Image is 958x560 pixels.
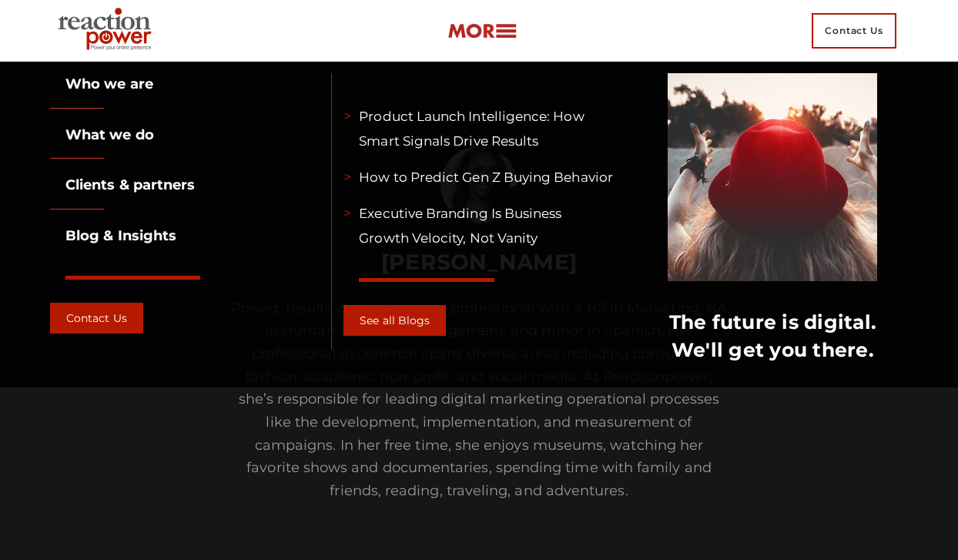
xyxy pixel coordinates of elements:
[669,310,877,361] a: The future is digital.We'll get you there.
[52,3,163,59] img: Executive Branding | Personal Branding Agency
[50,75,153,92] a: Who we are
[447,22,517,40] img: more-btn.png
[359,169,613,185] a: How to Predict Gen Z Buying Behavior
[50,176,195,193] a: Clients & partners
[359,109,584,149] a: Product Launch Intelligence: How Smart Signals Drive Results
[812,13,896,49] span: Contact Us
[50,227,176,244] a: Blog & Insights
[359,206,561,246] a: Executive Branding Is Business Growth Velocity, Not Vanity
[115,297,842,503] p: Poised, results-driven business professional with a BS in Marketing, BA in Human Resource Managem...
[50,303,143,334] a: Contact Us
[343,305,446,336] a: See all Blogs
[50,126,154,143] a: What we do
